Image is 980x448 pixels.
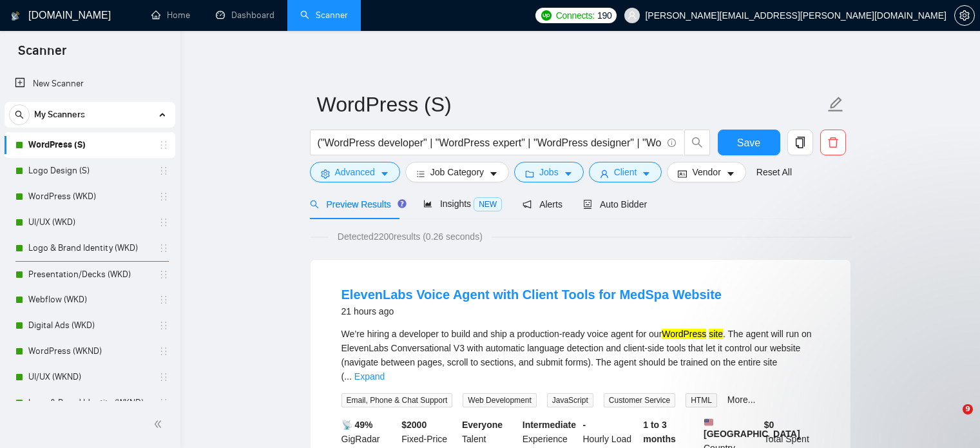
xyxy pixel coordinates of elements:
button: barsJob Categorycaret-down [405,162,509,182]
span: Preview Results [310,199,403,209]
button: idcardVendorcaret-down [667,162,745,182]
span: folder [525,169,534,179]
span: edit [827,96,844,113]
span: caret-down [642,169,651,179]
a: UI/UX (WKND) [28,364,151,390]
span: delete [821,137,845,148]
a: setting [954,10,975,21]
span: Save [737,135,760,151]
span: idcard [678,169,687,179]
a: Expand [354,371,385,382]
span: holder [159,372,169,382]
span: search [10,110,29,119]
a: New Scanner [15,71,165,97]
span: My Scanners [34,102,85,128]
div: We’re hiring a developer to build and ship a production-ready voice agent for our . The agent wil... [341,327,820,384]
button: folderJobscaret-down [514,162,584,182]
span: setting [321,169,330,179]
span: holder [159,243,169,253]
a: Digital Ads (WKD) [28,313,151,338]
button: search [9,104,30,125]
button: delete [820,130,846,155]
span: area-chart [423,199,432,208]
span: holder [159,217,169,228]
span: Auto Bidder [583,199,647,209]
span: caret-down [489,169,498,179]
span: JavaScript [547,393,593,407]
span: Jobs [539,165,559,179]
span: Customer Service [604,393,675,407]
span: caret-down [380,169,389,179]
button: userClientcaret-down [589,162,662,182]
span: copy [788,137,812,148]
a: Webflow (WKD) [28,287,151,313]
a: WordPress (WKD) [28,184,151,209]
button: setting [954,5,975,26]
a: dashboardDashboard [216,10,274,21]
span: Connects: [556,8,595,23]
iframe: Intercom live chat [936,404,967,435]
span: bars [416,169,425,179]
span: Job Category [430,165,484,179]
span: robot [583,200,592,209]
a: Logo & Brand Identity (WKD) [28,235,151,261]
span: holder [159,140,169,150]
a: WordPress (S) [28,132,151,158]
span: Insights [423,199,502,209]
span: Detected 2200 results (0.26 seconds) [329,229,492,244]
span: Vendor [692,165,720,179]
div: 21 hours ago [341,304,722,319]
button: Save [718,130,780,155]
span: search [685,137,709,148]
input: Search Freelance Jobs... [318,135,662,151]
span: holder [159,269,169,280]
a: Logo & Brand Identity (WKND) [28,390,151,416]
a: More... [727,394,756,405]
img: 🇺🇸 [704,418,713,427]
span: Advanced [335,165,375,179]
a: homeHome [151,10,190,21]
span: Email, Phone & Chat Support [341,393,453,407]
b: $ 0 [764,420,774,430]
span: caret-down [564,169,573,179]
span: 9 [963,404,973,414]
a: WordPress (WKND) [28,338,151,364]
a: Logo Design (S) [28,158,151,184]
img: logo [11,6,20,26]
b: - [583,420,586,430]
b: 1 to 3 months [643,420,676,444]
span: double-left [153,418,166,431]
span: user [628,11,637,20]
b: [GEOGRAPHIC_DATA] [704,418,800,439]
mark: site [709,329,723,339]
a: searchScanner [300,10,348,21]
button: search [684,130,710,155]
span: NEW [474,197,502,211]
span: Alerts [523,199,562,209]
span: notification [523,200,532,209]
button: copy [787,130,813,155]
span: holder [159,191,169,202]
span: holder [159,166,169,176]
span: holder [159,320,169,331]
a: Reset All [756,165,792,179]
b: 📡 49% [341,420,373,430]
span: holder [159,346,169,356]
span: 190 [597,8,611,23]
span: search [310,200,319,209]
mark: WordPress [662,329,706,339]
b: Everyone [462,420,503,430]
a: ElevenLabs Voice Agent with Client Tools for MedSpa Website [341,287,722,302]
a: UI/UX (WKD) [28,209,151,235]
span: ... [344,371,352,382]
span: caret-down [726,169,735,179]
span: HTML [686,393,717,407]
span: Scanner [8,41,77,68]
span: info-circle [668,139,676,147]
button: settingAdvancedcaret-down [310,162,400,182]
span: setting [955,10,974,21]
a: Presentation/Decks (WKD) [28,262,151,287]
span: Web Development [463,393,537,407]
b: Intermediate [523,420,576,430]
div: Tooltip anchor [396,198,408,209]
